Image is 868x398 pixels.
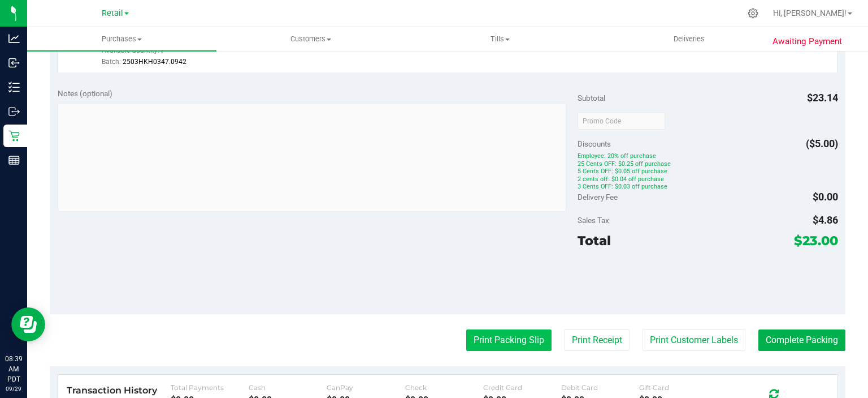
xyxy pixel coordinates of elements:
div: Available Quantity: [102,42,299,65]
inline-svg: Inventory [8,82,20,93]
div: Manage settings [746,8,760,19]
inline-svg: Analytics [8,33,20,44]
p: 08:39 AM PDT [5,354,22,384]
span: ($5.00) [806,138,838,149]
div: Check [405,383,483,392]
span: Employee: 20% off purchase [578,152,837,160]
span: Total [578,233,611,249]
span: Tills [406,34,594,44]
span: 2 cents off: $0.04 off purchase [578,176,837,183]
span: $0.00 [813,191,838,203]
inline-svg: Inbound [8,57,20,69]
span: $23.00 [794,233,838,249]
span: Customers [217,34,405,44]
a: Purchases [27,27,216,51]
span: $4.86 [813,214,838,226]
span: Hi, [PERSON_NAME]! [773,8,847,18]
a: Deliveries [594,27,784,51]
iframe: Resource center [11,307,45,341]
span: 5 Cents OFF: $0.05 off purchase [578,168,837,176]
p: 09/29 [5,384,22,393]
span: Purchases [27,34,216,44]
div: Cash [249,383,327,392]
input: Promo Code [578,113,665,130]
span: Deliveries [658,34,720,44]
div: CanPay [327,383,405,392]
span: Sales Tax [578,216,609,225]
span: Retail [102,8,123,18]
span: Delivery Fee [578,192,618,202]
button: Print Customer Labels [643,329,745,351]
button: Print Receipt [565,329,630,351]
span: 2503HKH0347.0942 [123,58,186,66]
span: 3 Cents OFF: $0.03 off purchase [578,183,837,191]
span: Awaiting Payment [772,35,842,48]
span: $23.14 [807,92,838,104]
span: Discounts [578,134,611,154]
div: Credit Card [483,383,561,392]
a: Customers [216,27,406,51]
button: Complete Packing [758,329,845,351]
div: Gift Card [639,383,717,392]
div: Total Payments [171,383,249,392]
div: Debit Card [561,383,639,392]
span: Notes (optional) [58,89,112,98]
inline-svg: Retail [8,130,20,142]
button: Print Packing Slip [466,329,552,351]
span: Batch: [102,58,121,66]
span: Subtotal [578,93,605,102]
a: Tills [406,27,595,51]
inline-svg: Outbound [8,106,20,117]
inline-svg: Reports [8,155,20,166]
span: 25 Cents OFF: $0.25 off purchase [578,160,837,168]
